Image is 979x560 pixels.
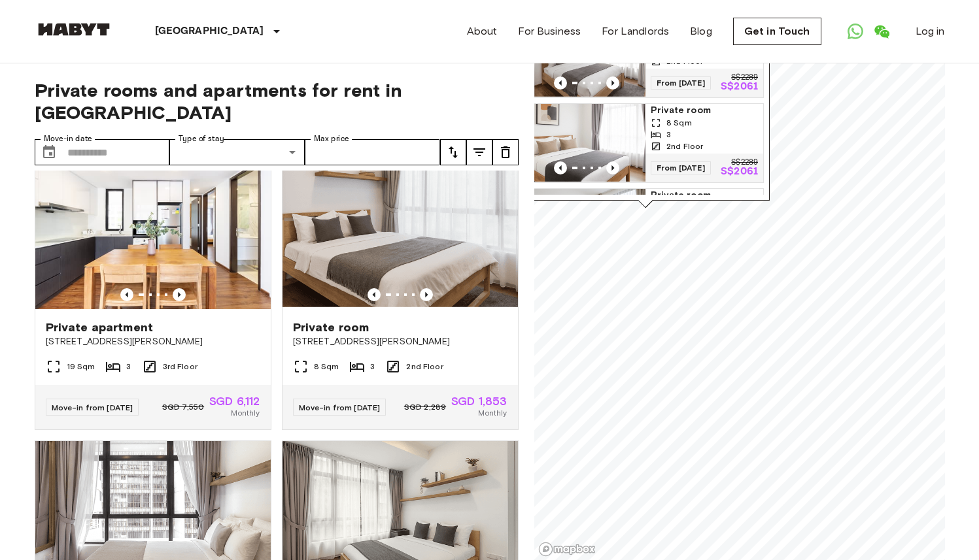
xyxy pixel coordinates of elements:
[451,395,507,407] span: SGD 1,853
[36,139,62,165] button: Choose date
[731,159,758,167] p: S$2289
[440,139,466,165] button: tune
[518,24,581,39] a: For Business
[666,117,692,129] span: 8 Sqm
[162,401,204,413] span: SGD 7,550
[731,74,758,82] p: S$2289
[721,82,758,92] p: S$2061
[916,24,945,39] a: Log in
[651,161,711,174] span: From [DATE]
[606,161,619,174] button: Previous image
[721,167,758,177] p: S$2061
[868,18,895,44] a: Open WeChat
[44,133,92,144] label: Move-in date
[46,335,260,348] span: [STREET_ADDRESS][PERSON_NAME]
[35,23,113,36] img: Habyt
[282,152,519,430] a: Marketing picture of unit SG-01-003-001-02Previous imagePrevious imagePrivate room[STREET_ADDRESS...
[155,24,264,39] p: [GEOGRAPHIC_DATA]
[527,188,764,268] a: Marketing picture of unit SG-01-003-002-02Previous imagePrevious imagePrivate room8 Sqm32nd Floor...
[293,335,507,348] span: [STREET_ADDRESS][PERSON_NAME]
[299,403,381,412] span: Move-in from [DATE]
[554,161,567,174] button: Previous image
[46,320,154,335] span: Private apartment
[690,24,712,39] a: Blog
[466,139,492,165] button: tune
[842,18,868,44] a: Open WhatsApp
[368,288,381,301] button: Previous image
[602,24,669,39] a: For Landlords
[231,407,260,419] span: Monthly
[478,407,507,419] span: Monthly
[538,542,596,557] a: Mapbox logo
[283,152,518,309] img: Marketing picture of unit SG-01-003-001-02
[293,320,369,335] span: Private room
[651,104,758,117] span: Private room
[492,139,519,165] button: tune
[67,361,95,372] span: 19 Sqm
[120,288,133,301] button: Previous image
[163,361,198,372] span: 3rd Floor
[666,129,671,140] span: 3
[52,403,133,412] span: Move-in from [DATE]
[370,361,375,372] span: 3
[35,152,271,430] a: Marketing picture of unit SG-01-002-003-01Previous imagePrevious imagePrivate apartment[STREET_AD...
[35,79,519,124] span: Private rooms and apartments for rent in [GEOGRAPHIC_DATA]
[314,133,349,144] label: Max price
[420,288,433,301] button: Previous image
[209,395,260,407] span: SGD 6,112
[406,361,443,372] span: 2nd Floor
[651,76,711,90] span: From [DATE]
[527,103,764,183] a: Marketing picture of unit SG-01-003-001-03Previous imagePrevious imagePrivate room8 Sqm32nd Floor...
[733,18,821,45] a: Get in Touch
[467,24,498,39] a: About
[528,104,645,182] img: Marketing picture of unit SG-01-003-001-03
[528,189,645,267] img: Marketing picture of unit SG-01-003-002-02
[554,76,567,90] button: Previous image
[404,401,446,413] span: SGD 2,289
[606,76,619,90] button: Previous image
[314,361,339,372] span: 8 Sqm
[126,361,131,372] span: 3
[666,140,703,152] span: 2nd Floor
[651,189,758,202] span: Private room
[173,288,186,301] button: Previous image
[35,152,271,309] img: Marketing picture of unit SG-01-002-003-01
[179,133,224,144] label: Type of stay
